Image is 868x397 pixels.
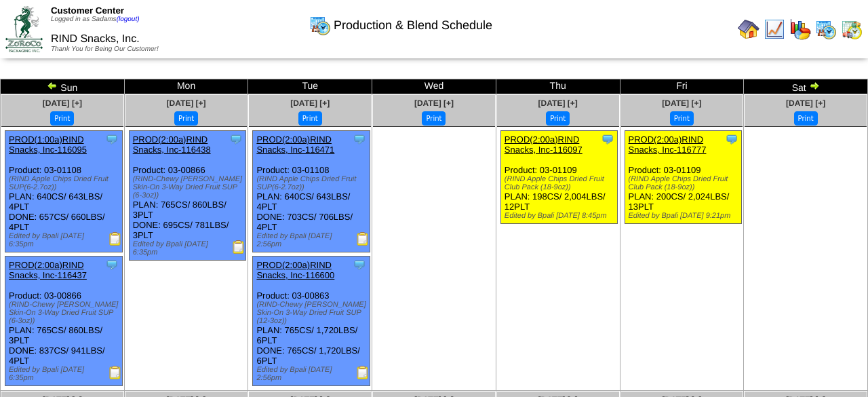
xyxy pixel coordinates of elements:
[133,175,246,200] div: (RIND-Chewy [PERSON_NAME] Skin-On 3-Way Dried Fruit SUP (6-3oz))
[422,111,446,126] button: Print
[256,232,370,248] div: Edited by Bpali [DATE] 2:56pm
[9,134,87,155] a: PROD(1:00a)RIND Snacks, Inc-116095
[629,212,742,220] div: Edited by Bpali [DATE] 9:21pm
[5,257,123,386] div: Product: 03-00866 PLAN: 765CS / 860LBS / 3PLT DONE: 837CS / 941LBS / 4PLT
[629,175,742,191] div: (RIND Apple Chips Dried Fruit Club Pack (18-9oz))
[167,98,206,108] a: [DATE] [+]
[309,14,331,36] img: calendarprod.gif
[505,212,618,220] div: Edited by Bpali [DATE] 8:45pm
[43,98,82,108] a: [DATE] [+]
[9,301,122,325] div: (RIND-Chewy [PERSON_NAME] Skin-On 3-Way Dried Fruit SUP (6-3oz))
[256,134,334,155] a: PROD(2:00a)RIND Snacks, Inc-116471
[786,98,825,108] a: [DATE] [+]
[738,18,759,40] img: home.gif
[253,131,370,252] div: Product: 03-01108 PLAN: 640CS / 643LBS / 4PLT DONE: 703CS / 706LBS / 4PLT
[625,131,742,224] div: Product: 03-01109 PLAN: 200CS / 2,024LBS / 13PLT
[356,232,370,246] img: Production Report
[809,80,820,91] img: arrowright.gif
[108,366,122,379] img: Production Report
[253,257,370,386] div: Product: 03-00863 PLAN: 765CS / 1,720LBS / 6PLT DONE: 765CS / 1,720LBS / 6PLT
[256,366,370,382] div: Edited by Bpali [DATE] 2:56pm
[815,18,837,40] img: calendarprod.gif
[794,111,818,126] button: Print
[620,79,744,94] td: Fri
[256,260,334,280] a: PROD(2:00a)RIND Snacks, Inc-116600
[256,301,370,325] div: (RIND-Chewy [PERSON_NAME] Skin-On 3-Way Dried Fruit SUP (12-3oz))
[133,240,246,257] div: Edited by Bpali [DATE] 6:35pm
[670,111,694,126] button: Print
[47,80,58,91] img: arrowleft.gif
[105,258,119,271] img: Tooltip
[334,18,492,33] span: Production & Blend Schedule
[50,111,74,126] button: Print
[725,132,738,146] img: Tooltip
[1,79,125,94] td: Sun
[105,132,119,146] img: Tooltip
[51,5,124,16] span: Customer Center
[538,98,578,108] a: [DATE] [+]
[51,16,140,23] span: Logged in as Sadams
[356,366,370,379] img: Production Report
[174,111,198,126] button: Print
[290,98,330,108] a: [DATE] [+]
[256,175,370,191] div: (RIND Apple Chips Dried Fruit SUP(6-2.7oz))
[505,134,583,155] a: PROD(2:00a)RIND Snacks, Inc-116097
[117,16,140,23] a: (logout)
[353,132,366,146] img: Tooltip
[129,131,246,261] div: Product: 03-00866 PLAN: 765CS / 860LBS / 3PLT DONE: 695CS / 781LBS / 3PLT
[248,79,372,94] td: Tue
[9,175,122,191] div: (RIND Apple Chips Dried Fruit SUP(6-2.7oz))
[372,79,496,94] td: Wed
[124,79,248,94] td: Mon
[9,366,122,382] div: Edited by Bpali [DATE] 6:35pm
[108,232,122,246] img: Production Report
[662,98,701,108] a: [DATE] [+]
[841,18,863,40] img: calendarinout.gif
[51,33,140,45] span: RIND Snacks, Inc.
[629,134,707,155] a: PROD(2:00a)RIND Snacks, Inc-116777
[500,131,618,224] div: Product: 03-01109 PLAN: 198CS / 2,004LBS / 12PLT
[505,175,618,191] div: (RIND Apple Chips Dried Fruit Club Pack (18-9oz))
[789,18,811,40] img: graph.gif
[133,134,211,155] a: PROD(2:00a)RIND Snacks, Inc-116438
[5,6,43,52] img: ZoRoCo_Logo(Green%26Foil)%20jpg.webp
[229,132,243,146] img: Tooltip
[51,45,159,53] span: Thank You for Being Our Customer!
[414,98,454,108] a: [DATE] [+]
[232,240,245,254] img: Production Report
[9,260,87,280] a: PROD(2:00a)RIND Snacks, Inc-116437
[9,232,122,248] div: Edited by Bpali [DATE] 6:35pm
[5,131,123,252] div: Product: 03-01108 PLAN: 640CS / 643LBS / 4PLT DONE: 657CS / 660LBS / 4PLT
[353,258,366,271] img: Tooltip
[601,132,614,146] img: Tooltip
[764,18,785,40] img: line_graph.gif
[298,111,322,126] button: Print
[546,111,570,126] button: Print
[496,79,620,94] td: Thu
[744,79,868,94] td: Sat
